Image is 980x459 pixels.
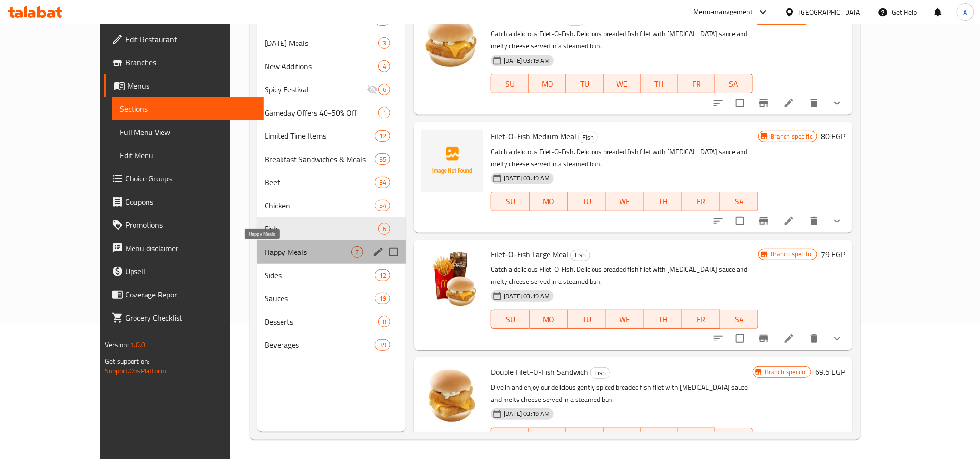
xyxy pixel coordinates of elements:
[265,84,367,95] span: Spicy Festival
[719,430,749,444] span: SA
[104,167,264,190] a: Choice Groups
[783,333,795,344] a: Edit menu item
[641,74,678,93] button: TH
[257,287,406,310] div: Sauces19
[375,177,390,188] div: items
[375,130,390,142] div: items
[105,339,129,351] span: Version:
[375,178,390,187] span: 34
[566,74,603,93] button: TU
[491,146,758,170] p: Catch a delicious Filet-O-Fish. Delicious breaded fish filet with [MEDICAL_DATA] sauce and melty ...
[375,293,390,304] div: items
[265,339,375,351] span: Beverages
[265,269,375,281] span: Sides
[730,93,750,113] span: Select to update
[964,7,967,17] span: A
[530,192,568,211] button: MO
[566,428,603,447] button: TU
[352,248,363,257] span: 7
[724,194,755,208] span: SA
[570,430,599,444] span: TU
[378,37,390,49] div: items
[265,130,375,142] div: Limited Time Items
[644,310,683,329] button: TH
[375,294,390,303] span: 19
[720,192,758,211] button: SA
[610,194,640,208] span: WE
[610,312,640,326] span: WE
[500,292,553,301] span: [DATE] 03:19 AM
[257,101,406,124] div: Gameday Offers 40-50% Off1
[257,4,406,360] nav: Menu sections
[265,153,375,165] span: Breakfast Sandwiches & Meals
[491,382,752,406] p: Dive in and enjoy our delicious gently spiced breaded fish filet with [MEDICAL_DATA] sauce and me...
[802,91,826,115] button: delete
[608,430,637,444] span: WE
[265,177,375,188] span: Beef
[265,107,379,118] span: Gameday Offers 40-50% Off
[826,209,849,233] button: show more
[257,31,406,55] div: [DATE] Meals3
[682,192,720,211] button: FR
[707,327,730,350] button: sort-choices
[491,247,568,262] span: Filet-O-Fish Large Meal
[125,173,256,184] span: Choice Groups
[421,12,483,74] img: Filet-O-Fish Sandwich
[491,428,529,447] button: SU
[421,365,483,427] img: Double Filet-O-Fish Sandwich
[572,312,602,326] span: TU
[265,37,379,49] div: Ramadan Meals
[645,77,674,91] span: TH
[375,132,390,141] span: 12
[815,365,845,379] h6: 69.5 EGP
[534,194,564,208] span: MO
[127,80,256,91] span: Menus
[379,85,390,94] span: 6
[568,192,606,211] button: TU
[265,293,375,304] span: Sauces
[105,365,166,377] a: Support.OpsPlatform
[378,223,390,235] div: items
[529,74,566,93] button: MO
[500,174,553,183] span: [DATE] 03:19 AM
[379,39,390,48] span: 3
[799,7,862,17] div: [GEOGRAPHIC_DATA]
[257,333,406,356] div: Beverages39
[104,237,264,260] a: Menu disclaimer
[648,194,679,208] span: TH
[752,327,775,350] button: Branch-specific-item
[265,200,375,211] span: Chicken
[265,246,352,258] span: Happy Meals
[767,250,817,259] span: Branch specific
[378,60,390,72] div: items
[120,126,256,138] span: Full Menu View
[375,269,390,281] div: items
[104,306,264,329] a: Grocery Checklist
[578,132,598,143] div: Fish
[719,77,749,91] span: SA
[606,310,644,329] button: WE
[570,250,590,261] div: Fish
[257,264,406,287] div: Sides12
[105,355,149,368] span: Get support on:
[761,368,811,377] span: Branch specific
[104,28,264,51] a: Edit Restaurant
[783,97,795,109] a: Edit menu item
[120,149,256,161] span: Edit Menu
[265,60,379,72] span: New Additions
[112,120,264,144] a: Full Menu View
[125,289,256,300] span: Coverage Report
[379,108,390,118] span: 1
[767,132,817,141] span: Branch specific
[720,310,758,329] button: SA
[645,430,674,444] span: TH
[832,97,843,109] svg: Show Choices
[821,248,845,261] h6: 79 EGP
[257,78,406,101] div: Spicy Festival6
